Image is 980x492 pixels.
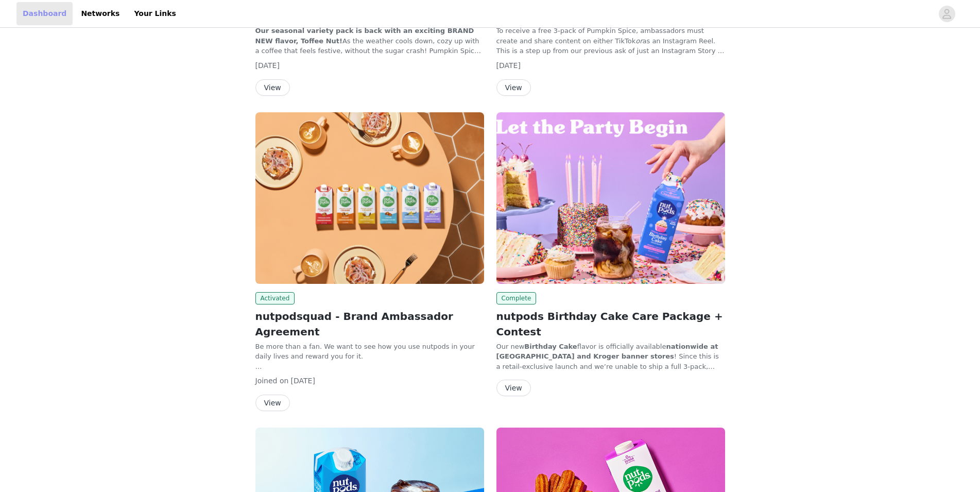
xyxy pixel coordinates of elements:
button: View [496,79,531,96]
img: nutpods [496,112,725,284]
button: View [496,380,531,396]
div: avatar [942,6,952,22]
a: Networks [75,2,126,25]
span: [DATE] [255,61,280,70]
a: Your Links [128,2,182,25]
p: Our new flavor is officially available ! Since this is a retail-exclusive launch and we’re unable... [496,342,725,372]
a: View [255,84,290,92]
h2: nutpodsquad - Brand Ambassador Agreement [255,309,484,340]
a: Dashboard [16,2,73,25]
a: View [496,84,531,92]
span: Complete [496,292,537,304]
img: nutpods [255,112,484,284]
a: View [496,384,531,392]
strong: Birthday Cake [524,343,577,350]
span: [DATE] [291,377,315,385]
em: or [635,37,642,45]
button: View [255,395,290,411]
a: View [255,399,290,407]
p: As the weather cools down, cozy up with a coffee that feels festive, without the sugar crash! Pum... [255,26,484,56]
span: Activated [255,292,295,304]
p: To receive a free 3-pack of Pumpkin Spice, ambassadors must create and share content on either Ti... [496,26,725,56]
p: Be more than a fan. We want to see how you use nutpods in your daily lives and reward you for it. [255,342,484,362]
h2: nutpods Birthday Cake Care Package + Contest [496,309,725,340]
span: Joined on [255,377,289,385]
button: View [255,79,290,96]
span: [DATE] [496,61,521,70]
strong: Our seasonal variety pack is back with an exciting BRAND NEW flavor, Toffee Nut! [255,27,474,45]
